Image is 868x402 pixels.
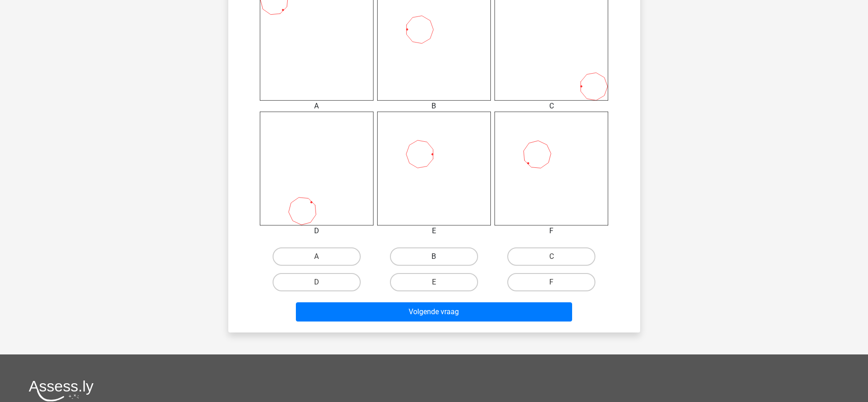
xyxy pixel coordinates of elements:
div: C [488,101,615,112]
img: Assessly logo [29,380,94,402]
label: C [507,247,595,266]
label: A [273,247,361,266]
label: E [390,273,478,291]
div: A [253,101,380,112]
div: D [253,225,380,236]
div: F [488,225,615,236]
div: B [370,101,498,112]
label: D [273,273,361,291]
div: E [370,225,498,236]
button: Volgende vraag [296,302,572,322]
label: B [390,247,478,266]
label: F [507,273,595,291]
